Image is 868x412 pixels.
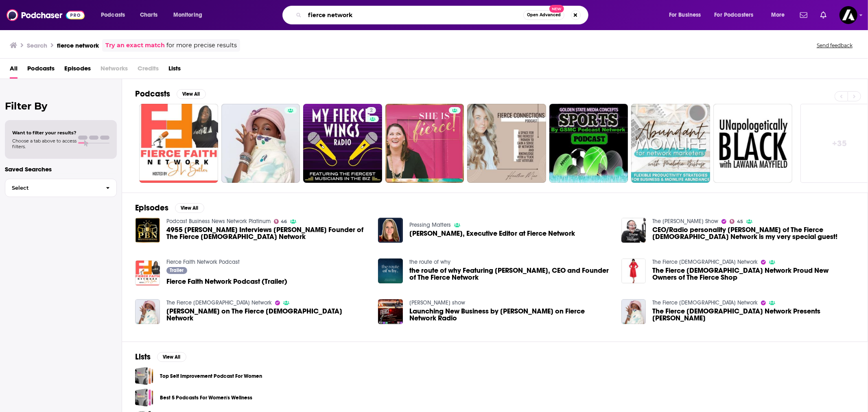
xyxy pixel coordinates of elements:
span: Launching New Business by [PERSON_NAME] on Fierce Network Radio [409,308,612,322]
a: ListsView All [135,352,186,362]
a: The Mike Wagner Show [652,218,718,225]
img: The Fierce Female Network Proud New Owners of The Fierce Shop [621,259,646,283]
span: the route of why Featuring [PERSON_NAME], CEO and Founder of The Fierce Network [409,267,612,281]
a: Try an exact match [105,41,165,50]
img: the route of why Featuring Charlie Holiday, CEO and Founder of The Fierce Network [378,259,403,283]
button: open menu [709,9,765,22]
button: open menu [663,9,711,22]
span: Credits [138,62,159,79]
span: For Podcasters [715,9,754,21]
img: Podchaser - Follow, Share and Rate Podcasts [7,7,85,23]
span: 45 [737,220,743,224]
h3: fierce network [57,42,99,49]
h2: Episodes [135,203,168,213]
input: Search podcasts, credits, & more... [305,9,523,22]
a: CEO/Radio personality Fierce Manson of The Fierce Female Network is my very special guest! [652,226,855,240]
button: View All [177,89,206,99]
a: 2 [303,104,382,183]
span: All [10,62,17,79]
div: Search podcasts, credits, & more... [290,6,596,24]
a: Show notifications dropdown [817,8,830,22]
a: Podcast Business News Network Platinum [166,218,271,225]
button: open menu [765,9,795,22]
a: Episodes [64,62,91,79]
span: Monitoring [173,9,202,21]
button: View All [175,203,204,213]
a: Charts [135,9,162,22]
img: User Profile [840,6,857,24]
span: New [549,5,564,13]
a: 46 [274,219,287,224]
span: Networks [101,62,128,79]
a: 4955 KC Armstrong Interviews Fierce Manson Founder of The Fierce Female Network [166,226,369,240]
span: Fierce Faith Network Podcast (Trailer) [166,278,287,285]
a: Launching New Business by Deborah Allen on Fierce Network Radio [409,308,612,322]
img: Launching New Business by Deborah Allen on Fierce Network Radio [378,299,403,324]
span: [PERSON_NAME] on The Fierce [DEMOGRAPHIC_DATA] Network [166,308,369,322]
a: Deboah Allen's show [409,299,465,306]
span: 2 [370,107,373,115]
span: Podcasts [101,9,125,21]
span: Open Advanced [527,13,561,17]
a: 45 [730,219,743,224]
a: The Fierce Female Network Proud New Owners of The Fierce Shop [652,267,855,281]
span: The Fierce [DEMOGRAPHIC_DATA] Network Proud New Owners of The Fierce Shop [652,267,855,281]
a: Show notifications dropdown [797,8,811,22]
a: Lists [168,62,181,79]
a: Top Self Improvement Podcast For Women [160,372,262,381]
span: 4955 [PERSON_NAME] Interviews [PERSON_NAME] Founder of The Fierce [DEMOGRAPHIC_DATA] Network [166,226,369,240]
img: 4955 KC Armstrong Interviews Fierce Manson Founder of The Fierce Female Network [135,218,160,243]
span: Want to filter your results? [12,130,77,136]
a: Best 5 Podcasts For Women's Wellness [135,388,153,407]
img: Felicia Griffiths on The Fierce Female Network [135,299,160,324]
h2: Lists [135,352,151,362]
span: For Business [669,9,701,21]
button: Show profile menu [840,6,857,24]
a: The Fierce Female Network [652,259,758,265]
button: View All [157,352,186,362]
img: Fierce Faith Network Podcast (Trailer) [135,261,160,285]
button: open menu [168,9,213,22]
a: PodcastsView All [135,89,206,99]
button: Open AdvancedNew [523,10,564,20]
a: the route of why Featuring Charlie Holiday, CEO and Founder of The Fierce Network [409,267,612,281]
span: Logged in as AxicomUK [840,6,857,24]
h2: Podcasts [135,89,170,99]
button: open menu [95,9,136,22]
span: Podcasts [27,62,55,79]
a: the route of why [409,259,450,265]
span: Top Self Improvement Podcast For Women [135,367,153,385]
a: Pressing Matters [409,221,451,228]
a: 2 [367,107,376,114]
a: The Fierce Female Network [166,299,272,306]
span: CEO/Radio personality [PERSON_NAME] of The Fierce [DEMOGRAPHIC_DATA] Network is my very special g... [652,226,855,240]
span: Select [5,185,99,191]
img: Diana Goovaerts, Executive Editor at Fierce Network [378,218,403,243]
span: [PERSON_NAME], Executive Editor at Fierce Network [409,230,575,237]
img: The Fierce Female Network Presents Waakeelah Veasey [621,299,646,324]
span: Choose a tab above to access filters. [12,138,77,149]
span: for more precise results [166,41,237,50]
img: CEO/Radio personality Fierce Manson of The Fierce Female Network is my very special guest! [621,218,646,243]
h3: Search [27,42,47,49]
button: Select [5,179,117,197]
a: The Fierce Female Network Presents Waakeelah Veasey [652,308,855,322]
h2: Filter By [5,100,117,112]
span: Trailer [170,268,184,273]
a: Fierce Faith Network Podcast [166,259,240,265]
span: 46 [281,220,287,224]
a: Felicia Griffiths on The Fierce Female Network [166,308,369,322]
